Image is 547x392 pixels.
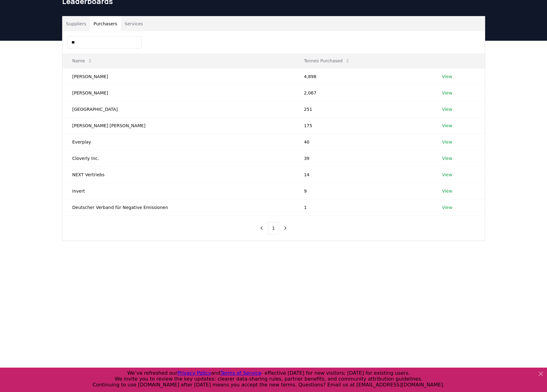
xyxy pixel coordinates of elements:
[442,73,452,80] a: View
[294,166,432,183] td: 14
[442,90,452,96] a: View
[294,134,432,150] td: 40
[442,123,452,129] a: View
[294,117,432,134] td: 175
[294,183,432,199] td: 9
[62,85,294,101] td: [PERSON_NAME]
[299,55,355,67] button: Tonnes Purchased
[442,204,452,211] a: View
[62,183,294,199] td: Invert
[442,106,452,112] a: View
[442,172,452,178] a: View
[62,16,90,31] button: Suppliers
[256,222,267,234] button: previous page
[67,55,97,67] button: Name
[62,101,294,117] td: [GEOGRAPHIC_DATA]
[121,16,147,31] button: Services
[294,199,432,215] td: 1
[294,101,432,117] td: 251
[268,222,279,234] button: 1
[442,188,452,194] a: View
[294,150,432,166] td: 39
[294,68,432,85] td: 4,898
[62,68,294,85] td: [PERSON_NAME]
[62,150,294,166] td: Cloverly Inc.
[62,199,294,215] td: Deutscher Verband für Negative Emissionen
[442,139,452,145] a: View
[280,222,291,234] button: next page
[90,16,121,31] button: Purchasers
[62,134,294,150] td: Everplay
[62,117,294,134] td: [PERSON_NAME] [PERSON_NAME]
[442,155,452,161] a: View
[294,85,432,101] td: 2,067
[62,166,294,183] td: NEXT Vertriebs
